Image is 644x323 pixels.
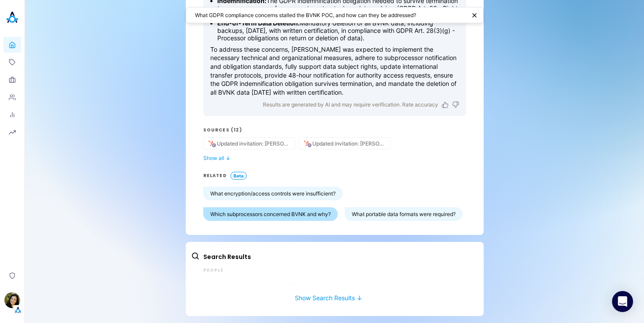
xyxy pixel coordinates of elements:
[263,100,438,109] p: Results are generated by AI and may require verification. Rate accuracy
[442,101,449,108] button: Like
[203,187,343,200] button: What encryption/access controls were insufficient?
[303,139,311,147] img: HubSpot
[308,143,311,147] img: Private Interaction
[14,305,22,314] img: Tenant Logo
[217,140,290,147] span: Updated invitation: [PERSON_NAME] and [PERSON_NAME] @ [DATE] 19:00 - 19:30 (GMT+3) ([PERSON_NAME]...
[452,101,459,108] button: Dislike
[4,292,20,308] img: Ilana Djemal
[203,252,466,262] h2: Search Results
[203,127,466,134] h3: Sources (12)
[4,9,21,26] img: Akooda Logo
[4,289,21,314] button: Ilana DjemalTenant Logo
[217,19,459,42] li: Mandatory deletion of all BVNK data, including backups, [DATE], with written certification, in co...
[210,45,459,97] p: To address these concerns, [PERSON_NAME] was expected to implement the necessary technical and or...
[299,138,390,149] button: source-button
[203,155,466,161] button: Show all ↓
[195,11,466,19] textarea: What GDPR compliance concerns stalled the BVNK POC, and how can they be addressed?
[203,207,338,221] button: Which subprocessors concerned BVNK and why?
[345,207,463,221] button: What portable data formats were required?
[612,291,633,312] div: Open Intercom Messenger
[230,172,247,180] span: Beta
[226,155,230,161] span: ↓
[203,172,227,179] h3: RELATED
[204,138,295,149] button: source-button
[212,143,216,147] img: Private Interaction
[207,139,215,147] img: HubSpot
[312,140,385,147] span: Updated invitation: [PERSON_NAME] and [PERSON_NAME] @ [DATE] 19:00 - 19:30 (GMT+3) ([PERSON_NAME]...
[191,285,466,302] button: Show Search Results ↓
